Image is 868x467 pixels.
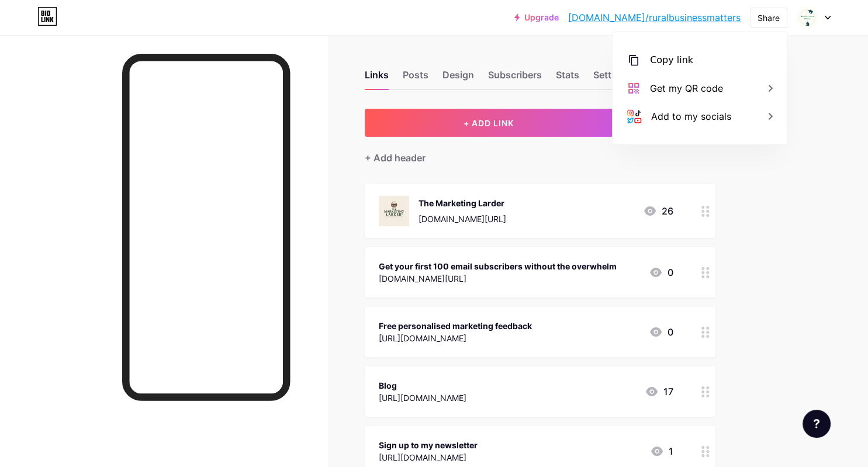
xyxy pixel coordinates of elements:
[758,12,780,24] div: Share
[464,118,514,128] span: + ADD LINK
[442,68,474,89] div: Design
[379,260,617,272] div: Get your first 100 email subscribers without the overwhelm
[379,272,617,285] div: [DOMAIN_NAME][URL]
[649,325,673,339] div: 0
[514,13,559,22] a: Upgrade
[365,109,613,137] button: + ADD LINK
[650,81,723,95] div: Get my QR code
[379,196,409,226] img: The Marketing Larder
[488,68,542,89] div: Subscribers
[593,68,631,89] div: Settings
[643,204,673,218] div: 26
[403,68,428,89] div: Posts
[645,385,673,399] div: 17
[365,151,426,165] div: + Add header
[568,11,741,25] a: [DOMAIN_NAME]/ruralbusinessmatters
[379,451,478,463] div: [URL][DOMAIN_NAME]
[649,265,673,279] div: 0
[379,439,478,451] div: Sign up to my newsletter
[379,392,466,404] div: [URL][DOMAIN_NAME]
[651,109,731,123] div: Add to my socials
[419,197,506,209] div: The Marketing Larder
[796,6,818,29] img: ruralbusinessmatters
[379,332,532,344] div: [URL][DOMAIN_NAME]
[365,68,389,89] div: Links
[419,213,506,225] div: [DOMAIN_NAME][URL]
[650,53,693,67] div: Copy link
[379,379,466,392] div: Blog
[379,320,532,332] div: Free personalised marketing feedback
[556,68,579,89] div: Stats
[650,444,673,458] div: 1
